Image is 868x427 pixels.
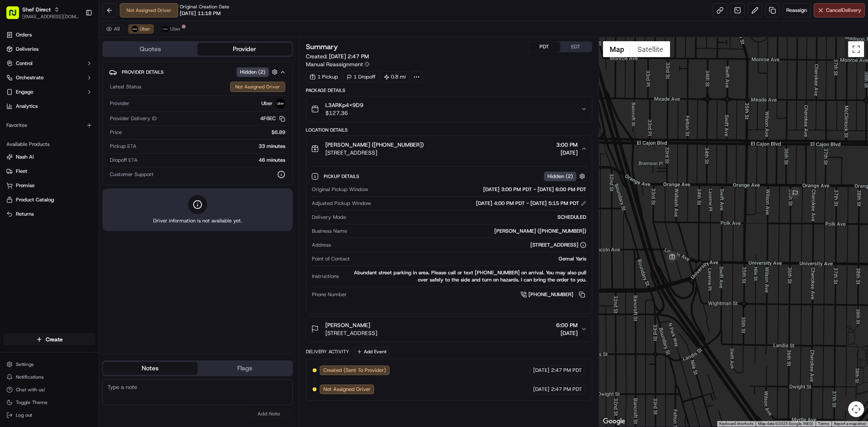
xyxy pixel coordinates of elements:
[312,273,339,280] span: Instructions
[528,291,573,298] span: [PHONE_NUMBER]
[306,136,592,161] button: [PERSON_NAME] ([PHONE_NUMBER])[STREET_ADDRESS]3:00 PM[DATE]
[22,13,79,20] button: [EMAIL_ADDRESS][DOMAIN_NAME]
[601,416,627,427] img: Google
[102,24,123,34] button: All
[758,421,813,426] span: Map data ©2025 Google, INEGI
[198,362,292,375] button: Flags
[306,127,592,133] div: Location Details
[141,157,285,164] div: 46 minutes
[3,165,96,178] button: Fleet
[110,129,122,136] span: Price
[103,362,198,375] button: Notes
[16,168,27,175] span: Fleet
[306,87,592,94] div: Package Details
[306,60,369,68] button: Manual Reassignment
[306,96,592,122] button: L3ARKp4x9D9$127.36
[162,26,169,32] img: uber-new-logo.jpeg
[818,421,829,426] a: Terms (opens in new tab)
[16,196,54,203] span: Product Catalog
[3,359,96,370] button: Settings
[180,10,221,17] span: [DATE] 11:18 PM
[306,316,592,342] button: [PERSON_NAME][STREET_ADDRESS]6:00 PM[DATE]
[16,412,32,418] span: Log out
[528,42,560,52] button: PDT
[556,321,578,329] span: 6:00 PM
[159,24,184,34] button: Uber
[16,103,38,110] span: Analytics
[719,421,753,427] button: Keyboard shortcuts
[312,214,346,221] span: Delivery Mode
[110,83,141,90] span: Latest Status
[306,348,349,355] div: Delivery Activity
[329,53,369,60] span: [DATE] 2:47 PM
[6,153,92,161] a: Nash AI
[783,3,810,17] button: Reassign
[110,100,129,107] span: Provider
[3,86,96,98] button: Engage
[312,291,347,298] span: Phone Number
[16,153,34,161] span: Nash AI
[16,399,48,406] span: Toggle Theme
[3,333,96,346] button: Create
[520,290,586,299] a: [PHONE_NUMBER]
[547,173,573,180] span: Hidden ( 2 )
[236,67,280,77] button: Hidden (2)
[46,335,63,343] span: Create
[325,149,424,157] span: [STREET_ADDRESS]
[3,410,96,421] button: Log out
[631,41,670,57] button: Show satellite imagery
[848,41,864,57] button: Toggle fullscreen view
[16,361,34,368] span: Settings
[3,397,96,408] button: Toggle Theme
[261,100,273,107] span: Uber
[530,241,586,249] div: [STREET_ADDRESS]
[132,26,138,32] img: uber-new-logo.jpeg
[544,171,587,181] button: Hidden (2)
[306,71,342,82] div: 1 Pickup
[342,269,586,283] div: Abundant street parking in area. Please call or text [PHONE_NUMBER] on arrival. You may also pull...
[325,109,363,117] span: $127.36
[826,7,861,14] span: Cancel Delivery
[551,367,582,374] span: 2:47 PM PDT
[110,157,138,164] span: Dropoff ETA
[354,347,389,356] button: Add Event
[3,179,96,192] button: Promise
[16,182,35,189] span: Promise
[323,367,386,374] span: Created (Sent To Provider)
[3,119,96,132] div: Favorites
[556,149,578,157] span: [DATE]
[240,69,265,76] span: Hidden ( 2 )
[312,255,350,262] span: Point of Contact
[814,3,865,17] button: CancelDelivery
[16,60,33,67] span: Control
[306,43,338,50] h3: Summary
[3,193,96,206] button: Product Catalog
[153,217,242,224] span: Driver information is not available yet.
[3,138,96,151] div: Available Products
[3,208,96,220] button: Returns
[110,171,154,178] span: Customer Support
[16,88,33,96] span: Engage
[6,182,92,189] a: Promise
[349,214,586,221] div: SCHEDULED
[110,143,136,150] span: Pickup ETA
[560,42,592,52] button: EDT
[3,3,82,22] button: Shef Direct[EMAIL_ADDRESS][DOMAIN_NAME]
[271,129,285,136] span: $6.89
[3,57,96,70] button: Control
[325,329,377,337] span: [STREET_ADDRESS]
[260,115,285,122] button: 4F6EC
[556,329,578,337] span: [DATE]
[3,100,96,113] a: Analytics
[22,6,51,13] button: Shef Direct
[848,401,864,417] button: Map camera controls
[128,24,154,34] button: Uber
[306,60,363,68] span: Manual Reassignment
[198,43,292,56] button: Provider
[312,200,371,207] span: Adjusted Pickup Window
[110,115,157,122] span: Provider Delivery ID
[16,31,32,38] span: Orders
[324,173,361,180] span: Pickup Details
[3,371,96,383] button: Notifications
